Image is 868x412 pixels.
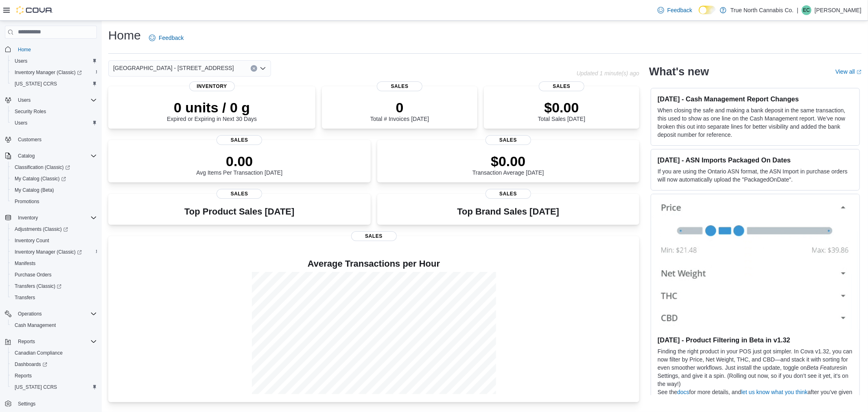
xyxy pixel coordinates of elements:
[370,99,429,122] div: Total # Invoices [DATE]
[11,162,97,172] span: Classification (Classic)
[216,135,262,145] span: Sales
[11,174,97,184] span: My Catalog (Classic)
[11,359,97,369] span: Dashboards
[18,311,42,317] span: Operations
[472,153,544,169] p: $0.00
[11,281,65,291] a: Transfers (Classic)
[8,184,100,196] button: My Catalog (Beta)
[370,99,429,116] p: 0
[2,212,100,224] button: Inventory
[15,58,27,64] span: Users
[2,150,100,162] button: Catalog
[658,336,853,344] h3: [DATE] - Product Filtering in Beta in v1.32
[15,198,39,205] span: Promotions
[8,381,100,393] button: [US_STATE] CCRS
[8,106,100,117] button: Security Roles
[677,389,689,395] a: docs
[167,99,257,116] p: 0 units / 0 g
[18,215,38,221] span: Inventory
[802,5,811,15] div: Emily Cain
[15,309,45,319] button: Operations
[11,224,71,234] a: Adjustments (Classic)
[2,336,100,347] button: Reports
[196,153,282,176] div: Avg Items Per Transaction [DATE]
[15,187,54,193] span: My Catalog (Beta)
[8,320,100,331] button: Cash Management
[184,207,294,217] h3: Top Product Sales [DATE]
[15,95,34,105] button: Users
[11,270,97,280] span: Purchase Orders
[649,65,709,78] h2: What's new
[797,5,798,15] p: |
[15,384,57,390] span: [US_STATE] CCRS
[8,55,100,67] button: Users
[8,224,100,235] a: Adjustments (Classic)
[741,389,807,395] a: let us know what you think
[11,371,35,381] a: Reports
[189,81,235,91] span: Inventory
[8,67,100,78] a: Inventory Manager (Classic)
[658,347,853,388] p: Finding the right product in your POS just got simpler. In Cova v1.32, you can now filter by Pric...
[8,78,100,90] button: [US_STATE] CCRS
[18,401,35,407] span: Settings
[11,236,97,245] span: Inventory Count
[8,347,100,359] button: Canadian Compliance
[15,309,97,319] span: Operations
[15,260,35,267] span: Manifests
[658,388,853,404] p: See the for more details, and after you’ve given it a try.
[15,108,46,115] span: Security Roles
[15,283,61,289] span: Transfers (Classic)
[654,2,695,18] a: Feedback
[538,99,585,122] div: Total Sales [DATE]
[15,337,97,346] span: Reports
[146,30,187,46] a: Feedback
[15,134,97,145] span: Customers
[8,281,100,292] a: Transfers (Classic)
[113,63,234,73] span: [GEOGRAPHIC_DATA] - [STREET_ADDRESS]
[18,338,35,345] span: Reports
[11,259,97,268] span: Manifests
[8,292,100,303] button: Transfers
[8,269,100,281] button: Purchase Orders
[15,69,82,76] span: Inventory Manager (Classic)
[8,370,100,381] button: Reports
[457,207,559,217] h3: Top Brand Sales [DATE]
[11,224,97,234] span: Adjustments (Classic)
[15,226,68,232] span: Adjustments (Classic)
[8,162,100,173] a: Classification (Classic)
[11,247,85,257] a: Inventory Manager (Classic)
[807,364,843,371] em: Beta Features
[658,95,853,103] h3: [DATE] - Cash Management Report Changes
[15,399,39,409] a: Settings
[377,81,422,91] span: Sales
[351,231,397,241] span: Sales
[11,118,31,128] a: Users
[658,167,853,184] p: If you are using the Ontario ASN format, the ASN Import in purchase orders will now automatically...
[18,136,42,143] span: Customers
[8,258,100,269] button: Manifests
[15,373,32,379] span: Reports
[15,44,97,55] span: Home
[2,398,100,410] button: Settings
[8,173,100,184] a: My Catalog (Classic)
[8,117,100,129] button: Users
[8,196,100,207] button: Promotions
[11,359,50,369] a: Dashboards
[11,348,66,358] a: Canadian Compliance
[815,5,861,15] p: [PERSON_NAME]
[11,79,97,89] span: Washington CCRS
[11,281,97,291] span: Transfers (Classic)
[11,320,97,330] span: Cash Management
[216,189,262,199] span: Sales
[699,6,716,14] input: Dark Mode
[15,350,63,356] span: Canadian Compliance
[8,246,100,258] a: Inventory Manager (Classic)
[11,259,39,268] a: Manifests
[485,189,531,199] span: Sales
[18,97,31,103] span: Users
[15,361,47,368] span: Dashboards
[11,174,69,184] a: My Catalog (Classic)
[16,6,53,14] img: Cova
[11,107,49,116] a: Security Roles
[11,320,59,330] a: Cash Management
